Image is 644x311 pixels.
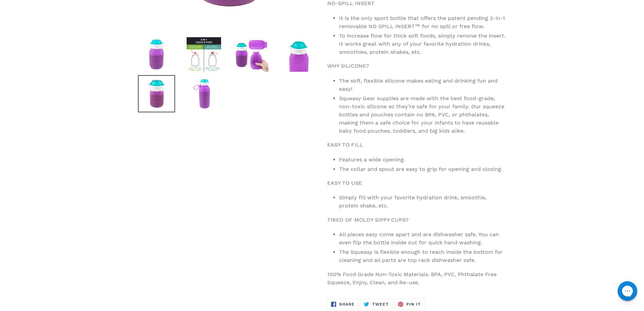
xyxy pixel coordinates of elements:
[327,179,506,187] p: EASY TO USE
[327,270,506,287] p: 100% Food Grade Non-Toxic Materials. BPA, PVC, Phthalate Free Squeeze, Enjoy, Clean, and Re-use.
[372,302,389,306] span: Tweet
[138,36,175,73] img: Load image into Gallery viewer, Purple Squeasy Snacker
[339,194,506,210] li: Simply fill with your favorite hydration drink, smoothie, protein shake, etc.
[339,231,499,246] span: All pieces easy come apart and are dishwasher safe. You can even flip the bottle inside out for q...
[233,36,270,73] img: Load image into Gallery viewer, Purple Squeasy Snacker
[339,156,506,164] li: Features a wide opening.
[280,36,317,73] img: Load image into Gallery viewer, Purple Squeasy Snacker
[339,248,506,264] li: The Squeasy is flexible enough to reach inside the bottom for cleaning and all parts are top rack...
[185,75,222,112] img: Load image into Gallery viewer, Purple Squeasy Snacker
[185,36,222,73] img: Load image into Gallery viewer, Purple Squeasy Snacker
[327,216,506,224] p: TIRED OF MOLDY SIPPY CUPS?
[327,141,506,149] p: EASY TO FILL
[339,302,355,306] span: Share
[339,165,506,173] li: The collar and spout are easy to grip for opening and closing.
[339,77,506,93] li: The soft, flexible silicone makes eating and drinking fun and easy!
[339,14,506,30] li: It is the only sport bottle that offers the patent pending 2-in-1 removable NO SPILL INSERT™ for ...
[406,302,421,306] span: Pin it
[339,94,506,135] li: Squeasy Gear supplies are made with the best food-grade, non-toxic silicone so they’re safe for y...
[327,62,506,70] p: WHY SILICONE?
[138,75,175,112] img: Load image into Gallery viewer, Purple Squeasy Snacker
[339,32,506,56] li: To increase flow for thick soft foods, simply remove the insert. It works great with any of your ...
